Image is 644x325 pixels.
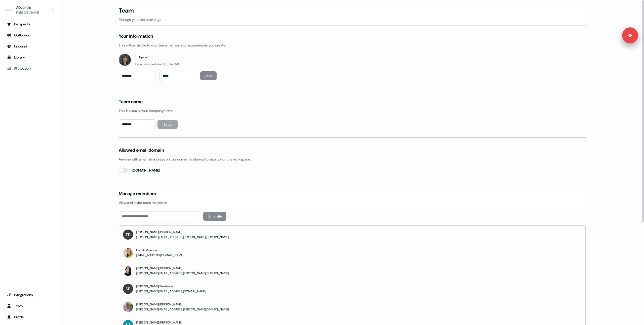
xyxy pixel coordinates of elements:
[123,266,133,276] img: eyJ0eXBlIjoicHJveHkiLCJzcmMiOiJodHRwczovL2ltYWdlcy5jbGVyay5kZXYvb2F1dGhfZ29vZ2xlL2ltZ18zMHBGcld1e...
[136,235,229,240] p: [PERSON_NAME][EMAIL_ADDRESS][PERSON_NAME][DOMAIN_NAME]
[136,284,206,289] p: [PERSON_NAME] Benkirane
[136,248,183,253] p: Camila Vivanco
[123,284,133,294] img: eyJ0eXBlIjoiZGVmYXVsdCIsImlpZCI6Imluc18yaGVBMVVRZjRQc2N1MmlmVlRXbFdBYThUOUsiLCJyaWQiOiJ1c2VyXzMwZ...
[7,292,53,297] div: Integrations
[4,31,56,39] a: Go to outbound experience
[7,22,53,27] div: Prospects
[119,33,153,39] h4: Your information
[16,5,39,10] div: ADvendio
[119,108,586,113] p: This is usually your company name
[136,302,229,307] p: [PERSON_NAME] [PERSON_NAME]
[135,62,180,67] div: Recommended size 1:1, up to 5MB
[119,99,143,105] h4: Team name
[4,313,56,321] a: Go to profile
[119,54,131,66] img: eyJ0eXBlIjoicHJveHkiLCJzcmMiOiJodHRwczovL2ltYWdlcy5jbGVyay5kZXYvb2F1dGhfZ29vZ2xlL2ltZ18yeUpKT1dna...
[4,291,56,299] a: Go to integrations
[7,33,53,38] div: Outbound
[7,314,53,319] div: Profile
[136,266,229,271] p: [PERSON_NAME] [PERSON_NAME]
[136,289,206,294] p: [PERSON_NAME][EMAIL_ADDRESS][DOMAIN_NAME]
[136,230,229,235] p: [PERSON_NAME] [PERSON_NAME]
[132,168,160,173] label: [DOMAIN_NAME]
[119,147,164,153] h4: Allowed email domain
[4,42,56,50] a: Go to Inbound
[119,191,156,197] h4: Manage members
[136,253,183,258] p: [EMAIL_ADDRESS][DOMAIN_NAME]
[123,248,133,258] img: eyJ0eXBlIjoicHJveHkiLCJzcmMiOiJodHRwczovL2ltYWdlcy5jbGVyay5kZXYvb2F1dGhfZ29vZ2xlL2ltZ18zMHBseDNHc...
[4,20,56,28] a: Go to prospects
[157,120,178,129] button: Save
[119,157,586,162] p: Anyone with an email address on this domain is allowed to sign up for this workspace.
[16,10,39,15] div: [PERSON_NAME]
[7,55,53,60] div: Library
[4,64,56,72] a: Go to attribution
[123,230,133,240] img: eyJ0eXBlIjoiZGVmYXVsdCIsImlpZCI6Imluc18yaGVBMVVRZjRQc2N1MmlmVlRXbFdBYThUOUsiLCJyaWQiOiJ1c2VyXzMxR...
[136,271,229,276] p: [PERSON_NAME][EMAIL_ADDRESS][PERSON_NAME][DOMAIN_NAME]
[119,43,586,48] p: This will be visible to your team members on experiences you create.
[7,44,53,49] div: Inbound
[123,302,133,312] img: eyJ0eXBlIjoicHJveHkiLCJzcmMiOiJodHRwczovL2ltYWdlcy5jbGVyay5kZXYvb2F1dGhfZ29vZ2xlL2ltZ18zMGZTS3lrS...
[119,17,586,22] p: Manage your team settings
[119,7,134,14] h3: Team
[135,54,153,61] button: Upload
[4,4,56,16] button: ADvendio[PERSON_NAME]
[136,320,229,325] p: [PERSON_NAME] [PERSON_NAME]
[4,53,56,61] a: Go to templates
[136,307,229,312] p: [PERSON_NAME][EMAIL_ADDRESS][PERSON_NAME][DOMAIN_NAME]
[7,303,53,308] div: Team
[7,66,53,71] div: Attribution
[4,302,56,310] a: Go to team
[119,200,586,205] p: View and invite team members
